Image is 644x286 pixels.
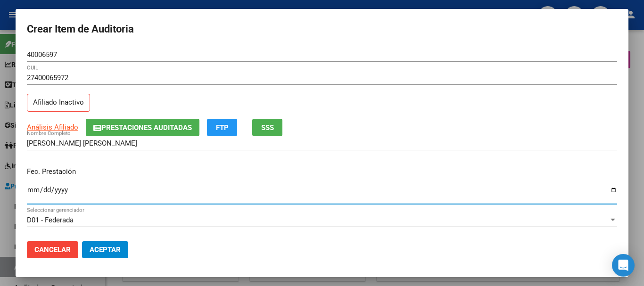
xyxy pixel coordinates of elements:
button: Prestaciones Auditadas [86,119,199,136]
p: Afiliado Inactivo [27,94,90,112]
span: D01 - Federada [27,216,74,224]
h2: Crear Item de Auditoria [27,20,617,38]
div: Open Intercom Messenger [612,254,635,277]
span: Cancelar [34,245,71,254]
span: Prestaciones Auditadas [101,123,192,132]
span: Aceptar [90,245,121,254]
p: Fec. Prestación [27,166,617,177]
button: Aceptar [82,241,128,258]
span: Análisis Afiliado [27,123,78,131]
button: SSS [252,119,282,136]
span: SSS [261,123,274,132]
button: FTP [207,119,237,136]
button: Cancelar [27,241,78,258]
span: FTP [216,123,229,132]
